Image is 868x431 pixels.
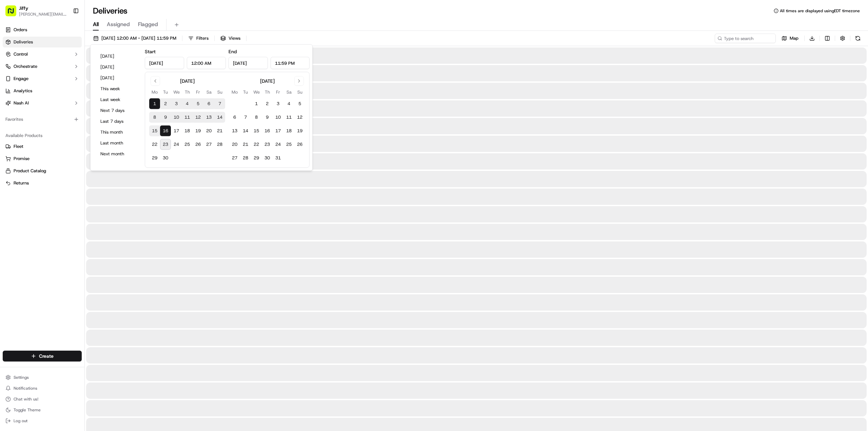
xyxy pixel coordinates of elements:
span: Assigned [107,20,130,28]
button: 24 [273,139,283,150]
button: Last month [97,138,138,148]
span: Pylon [67,115,82,120]
button: 16 [160,125,171,136]
span: Chat with us! [14,396,38,402]
button: 11 [182,112,193,123]
button: 26 [193,139,203,150]
button: 16 [262,125,273,136]
th: Saturday [203,89,214,96]
span: Fleet [14,143,23,150]
button: 22 [251,139,262,150]
div: Available Products [3,130,82,141]
button: Last 7 days [97,117,138,126]
button: 14 [240,125,251,136]
input: Date [229,57,268,69]
button: [DATE] [97,62,138,72]
a: 📗Knowledge Base [4,95,55,107]
button: 17 [273,125,283,136]
button: 7 [214,98,225,109]
button: 25 [182,139,193,150]
button: Jiffy[PERSON_NAME][EMAIL_ADDRESS][DOMAIN_NAME] [3,3,70,19]
button: 12 [294,112,305,123]
button: 13 [229,125,240,136]
button: 27 [229,153,240,163]
button: 8 [149,112,160,123]
a: 💻API Documentation [55,95,112,107]
button: This week [97,84,138,94]
p: Welcome 👋 [7,27,123,38]
button: Orchestrate [3,61,82,72]
span: All [93,20,99,28]
span: Notifications [14,386,37,391]
div: Start new chat [23,64,111,71]
button: Returns [3,178,82,189]
button: 2 [160,98,171,109]
span: API Documentation [64,98,109,105]
span: Engage [14,76,28,82]
div: 💻 [57,99,63,104]
button: Promise [3,153,82,164]
button: 28 [214,139,225,150]
button: Notifications [3,384,82,393]
button: Views [217,34,243,43]
button: 3 [171,98,182,109]
span: Control [14,51,28,57]
button: 18 [283,125,294,136]
button: Go to next month [294,76,304,86]
button: Next month [97,149,138,159]
th: Monday [229,89,240,96]
div: [DATE] [260,78,275,84]
button: 6 [203,98,214,109]
button: 21 [214,125,225,136]
span: Orchestrate [14,63,37,70]
span: Returns [14,180,29,186]
span: Log out [14,418,27,424]
button: 14 [214,112,225,123]
a: Orders [3,24,82,35]
th: Sunday [214,89,225,96]
button: 29 [149,153,160,163]
button: 30 [262,153,273,163]
button: Chat with us! [3,394,82,404]
button: 18 [182,125,193,136]
th: Wednesday [171,89,182,96]
span: Toggle Theme [14,407,41,413]
label: Start [145,48,156,55]
a: Promise [5,156,79,162]
input: Type to search [715,34,776,43]
span: Map [790,35,798,41]
button: 15 [251,125,262,136]
button: Engage [3,73,82,84]
span: Views [229,35,240,41]
span: Filters [196,35,209,41]
div: We're available if you need us! [23,71,86,77]
span: Create [39,353,54,359]
a: Returns [5,180,79,186]
img: Nash [7,6,20,20]
span: All times are displayed using EDT timezone [780,8,860,14]
button: Jiffy [19,5,28,12]
button: 5 [193,98,203,109]
a: Fleet [5,143,79,150]
button: 5 [294,98,305,109]
th: Monday [149,89,160,96]
button: 22 [149,139,160,150]
input: Date [145,57,184,69]
input: Time [271,57,310,69]
span: Settings [14,375,29,380]
button: [DATE] 12:00 AM - [DATE] 11:59 PM [90,34,179,43]
th: Friday [193,89,203,96]
button: 8 [251,112,262,123]
a: Product Catalog [5,168,79,174]
button: 28 [240,153,251,163]
span: [PERSON_NAME][EMAIL_ADDRESS][DOMAIN_NAME] [19,12,67,17]
input: Time [187,57,226,69]
h1: Deliveries [93,5,127,16]
button: Log out [3,416,82,426]
th: Tuesday [240,89,251,96]
button: 15 [149,125,160,136]
button: [DATE] [97,73,138,83]
button: Nash AI [3,98,82,109]
button: 19 [193,125,203,136]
